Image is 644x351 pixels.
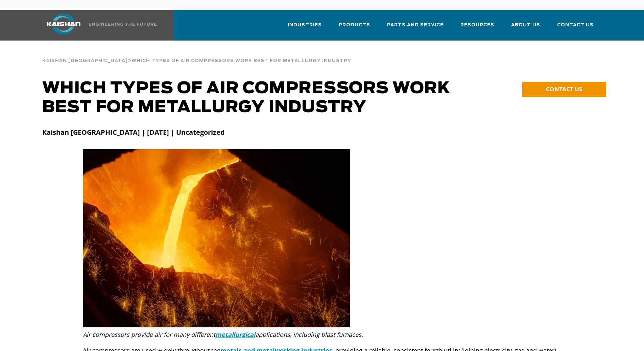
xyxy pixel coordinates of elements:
span: Resources [460,21,494,29]
span: Kaishan [GEOGRAPHIC_DATA] [42,59,128,63]
a: About Us [511,16,540,39]
h1: Which Types of Air Compressors Work Best for Metallurgy Industry [42,79,460,117]
a: Which Types of Air Compressors Work Best for Metallurgy Industry [132,57,351,64]
a: Contact Us [557,16,594,39]
a: Kaishan USA [38,10,158,41]
div: > [42,51,351,66]
span: Contact Us [557,21,594,29]
img: Engineering the future [89,23,157,26]
a: Industries [288,16,322,39]
img: kaishan logo [38,14,89,34]
span: Industries [288,21,322,29]
span: Products [339,21,370,29]
em: applications, including blast furnaces. [255,330,363,339]
img: Which Types of Air Compressors Work Best for Metallurgy Industry [83,149,350,327]
a: Parts and Service [387,16,444,39]
a: Resources [460,16,494,39]
a: CONTACT US [522,82,606,97]
strong: Kaishan [GEOGRAPHIC_DATA] | [DATE] | Uncategorized [42,128,225,137]
em: Air compressors provide air for many different [83,330,255,339]
span: About Us [511,21,540,29]
span: CONTACT US [546,85,582,93]
a: Products [339,16,370,39]
a: metallurgical [215,330,255,339]
span: Which Types of Air Compressors Work Best for Metallurgy Industry [132,59,351,63]
a: Kaishan [GEOGRAPHIC_DATA] [42,57,128,64]
span: Parts and Service [387,21,444,29]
